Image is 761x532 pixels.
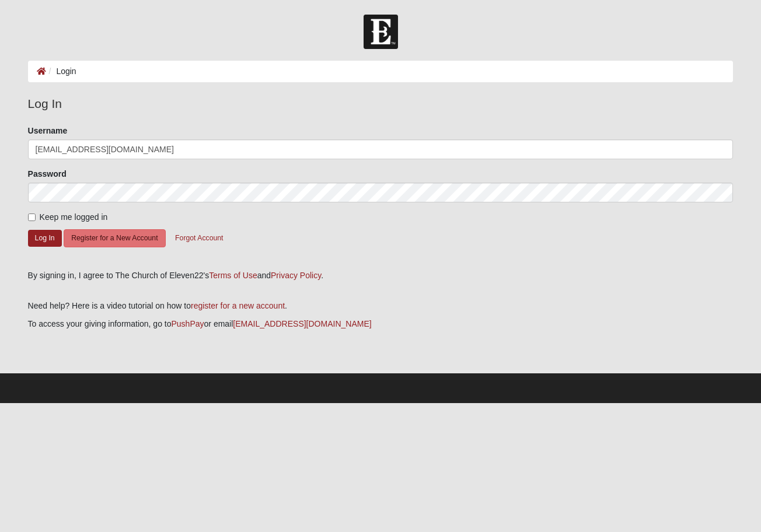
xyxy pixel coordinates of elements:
[40,212,108,222] span: Keep me logged in
[271,271,321,280] a: Privacy Policy
[209,271,257,280] a: Terms of Use
[28,125,68,136] label: Username
[28,300,734,312] p: Need help? Here is a video tutorial on how to .
[46,65,76,78] li: Login
[364,15,398,49] img: Church of Eleven22 Logo
[172,319,204,328] a: PushPay
[28,230,62,247] button: Log In
[28,168,67,180] label: Password
[64,229,165,247] button: Register for a New Account
[233,319,371,328] a: [EMAIL_ADDRESS][DOMAIN_NAME]
[28,213,36,221] input: Keep me logged in
[167,229,231,247] button: Forgot Account
[28,94,734,113] legend: Log In
[28,318,734,330] p: To access your giving information, go to or email
[191,301,285,310] a: register for a new account
[28,269,734,282] div: By signing in, I agree to The Church of Eleven22's and .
